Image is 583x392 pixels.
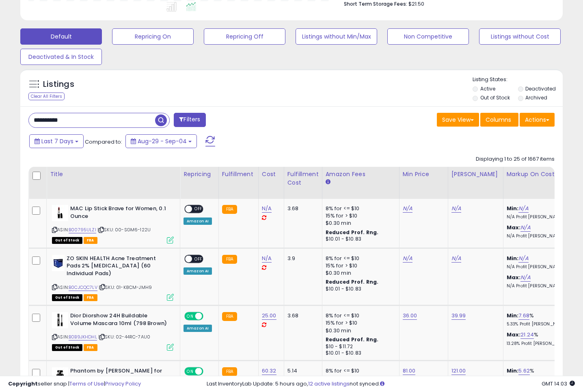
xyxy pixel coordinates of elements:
a: 39.99 [451,312,466,320]
div: Amazon AI [184,218,212,225]
a: 5.62 [518,367,530,375]
div: Cost [262,170,281,179]
button: Listings without Cost [479,28,561,45]
div: % [507,331,574,346]
div: Amazon AI [184,325,212,332]
div: Min Price [403,170,445,179]
a: 81.00 [403,367,416,375]
th: The percentage added to the cost of goods (COGS) that forms the calculator for Min & Max prices. [503,167,580,199]
div: [PERSON_NAME] [451,170,500,179]
div: $10.01 - $10.83 [326,350,393,357]
div: $0.30 min [326,327,393,334]
b: Min: [507,312,519,319]
img: 31cCpJdaJzL._SL40_.jpg [52,255,65,271]
div: Clear All Filters [28,93,65,100]
div: seller snap | | [8,380,141,388]
a: B00795ULZI [69,226,96,233]
a: B0B9JKHDHL [69,334,97,340]
a: 121.00 [451,367,466,375]
h5: Listings [43,79,74,90]
div: 3.68 [287,312,316,319]
button: Save View [437,113,479,127]
b: ZO SKIN HEALTH Acne Treatment Pads 2% [MEDICAL_DATA] (60 Individual Pads) [67,255,165,280]
div: Title [50,170,177,179]
label: Deactivated [525,85,556,92]
button: Listings without Min/Max [296,28,377,45]
button: Deactivated & In Stock [20,49,102,65]
small: FBA [222,255,237,264]
b: Min: [507,254,519,262]
p: N/A Profit [PERSON_NAME] [507,233,574,239]
small: Amazon Fees. [326,179,330,186]
a: N/A [262,254,272,263]
span: Compared to: [85,138,122,146]
div: Displaying 1 to 25 of 1667 items [476,155,555,163]
div: Amazon Fees [326,170,396,179]
a: N/A [520,224,530,232]
div: 15% for > $10 [326,212,393,220]
span: OFF [192,255,205,262]
span: OFF [202,313,215,320]
div: $10 - $11.72 [326,343,393,350]
b: Reduced Prof. Rng. [326,278,379,285]
p: N/A Profit [PERSON_NAME] [507,283,574,289]
span: | SKU: 01-K8CM-JMH9 [99,284,152,291]
div: Last InventoryLab Update: 5 hours ago, not synced. [207,380,575,388]
span: All listings that are currently out of stock and unavailable for purchase on Amazon [52,344,82,351]
div: ASIN: [52,312,174,350]
b: Short Term Storage Fees: [344,0,407,7]
a: N/A [262,205,272,213]
div: Fulfillment [222,170,255,179]
a: 12 active listings [308,380,350,388]
button: Columns [480,113,518,127]
b: Phantom by [PERSON_NAME] for Men 3.4 oz Eau de Parfum Intense Spray [70,367,169,392]
button: Repricing On [112,28,194,45]
div: % [507,312,574,327]
span: Columns [486,116,511,124]
b: Min: [507,367,519,375]
a: 60.32 [262,367,276,375]
small: FBA [222,367,237,376]
a: B0CJCQC7LV [69,284,97,291]
p: 5.33% Profit [PERSON_NAME] [507,321,574,327]
button: Actions [520,113,555,127]
a: N/A [520,274,530,282]
div: 8% for <= $10 [326,255,393,262]
small: FBA [222,312,237,321]
button: Default [20,28,102,45]
a: 21.24 [520,331,534,339]
span: OFF [192,206,205,213]
span: FBA [84,237,97,244]
div: $10.01 - $10.83 [326,236,393,243]
label: Archived [525,94,547,101]
b: Max: [507,224,521,231]
div: 5.14 [287,367,316,375]
div: 3.68 [287,205,316,212]
span: Aug-29 - Sep-04 [138,137,187,145]
strong: Copyright [8,380,38,388]
button: Repricing Off [204,28,285,45]
div: $0.30 min [326,269,393,277]
a: N/A [518,205,528,213]
b: MAC Lip Stick Brave for Women, 0.1 Ounce [70,205,169,222]
img: 21FVEYQTKcL._SL40_.jpg [52,205,68,221]
a: N/A [451,254,461,263]
label: Out of Stock [480,94,510,101]
div: $0.30 min [326,220,393,227]
a: Privacy Policy [105,380,141,388]
p: N/A Profit [PERSON_NAME] [507,264,574,270]
div: 8% for <= $10 [326,312,393,319]
label: Active [480,85,495,92]
div: Amazon AI [184,267,212,275]
a: N/A [403,254,412,263]
p: Listing States: [473,76,563,84]
a: N/A [403,205,412,213]
div: 3.9 [287,255,316,262]
a: 25.00 [262,312,276,320]
button: Aug-29 - Sep-04 [125,134,197,148]
a: N/A [518,254,528,263]
div: 15% for > $10 [326,262,393,269]
a: Terms of Use [69,380,104,388]
div: % [507,367,574,382]
div: 8% for <= $10 [326,205,393,212]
